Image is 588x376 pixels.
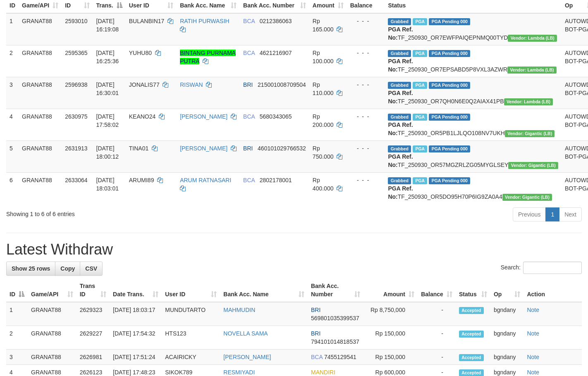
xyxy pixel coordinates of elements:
span: [DATE] 18:03:01 [96,177,119,192]
span: BCA [243,18,255,24]
div: - - - [350,176,382,184]
a: MAHMUDIN [223,307,255,313]
td: MUNDUTARTO [162,302,220,326]
span: Show 25 rows [12,265,50,272]
td: 2626981 [76,350,110,365]
span: KEANO24 [129,113,156,120]
div: - - - [350,17,382,25]
a: [PERSON_NAME] [180,113,227,120]
td: [DATE] 18:03:17 [110,302,162,326]
div: - - - [350,49,382,57]
span: Marked by bgndany [413,145,427,152]
span: [DATE] 16:25:36 [96,50,119,64]
span: Accepted [459,354,484,361]
span: Accepted [459,331,484,338]
div: - - - [350,112,382,121]
span: Vendor URL: https://dashboard.q2checkout.com/secure [505,130,555,137]
td: Rp 8,750,000 [363,302,418,326]
span: Vendor URL: https://dashboard.q2checkout.com/secure [502,194,552,201]
a: RISWAN [180,81,203,88]
th: Status: activate to sort column ascending [456,278,490,302]
td: 1 [6,302,28,326]
td: 6 [6,172,19,204]
span: BULANBIN17 [129,18,165,24]
td: - [418,302,456,326]
th: Bank Acc. Name: activate to sort column ascending [220,278,308,302]
span: Marked by bgndany [413,18,427,25]
span: Grabbed [388,114,411,121]
td: GRANAT88 [19,13,62,45]
td: HTS123 [162,326,220,350]
span: PGA Pending [429,18,470,25]
input: Search: [523,262,582,274]
a: [PERSON_NAME] [180,145,227,152]
span: 2593010 [65,18,88,24]
td: TF_250930_OR7EPSABD5P8VXL3AZWR [385,45,562,77]
th: User ID: activate to sort column ascending [162,278,220,302]
span: 2595365 [65,50,88,56]
th: Op: activate to sort column ascending [490,278,524,302]
th: Bank Acc. Number: activate to sort column ascending [308,278,363,302]
th: Balance: activate to sort column ascending [418,278,456,302]
b: PGA Ref. No: [388,90,413,105]
span: 2596938 [65,81,88,88]
a: ARUM RATNASARI [180,177,231,183]
th: Trans ID: activate to sort column ascending [76,278,110,302]
span: [DATE] 18:00:12 [96,145,119,160]
span: 2633064 [65,177,88,183]
td: 2629227 [76,326,110,350]
span: Rp 200.000 [313,113,334,128]
span: BCA [311,354,323,360]
span: [DATE] 16:19:08 [96,18,119,33]
span: Copy 2802178001 to clipboard [260,177,292,183]
span: Rp 165.000 [313,18,334,33]
a: Next [559,207,582,221]
td: GRANAT88 [28,350,76,365]
a: BINTANG PURNAMA PUTRA [180,50,236,64]
a: 1 [545,207,559,221]
a: Note [527,354,539,360]
span: BRI [243,145,253,152]
span: MANDIRI [311,369,335,376]
th: Action [523,278,582,302]
td: 3 [6,77,19,109]
span: BRI [311,307,320,313]
td: bgndany [490,350,524,365]
span: BRI [243,81,253,88]
a: [PERSON_NAME] [223,354,271,360]
span: YUHU80 [129,50,152,56]
span: Grabbed [388,18,411,25]
span: PGA Pending [429,82,470,89]
div: - - - [350,81,382,89]
span: Vendor URL: https://dashboard.q2checkout.com/secure [507,67,557,74]
span: Marked by bgndany [413,50,427,57]
td: TF_250930_OR7EWFPAIQEPNMQ00TYD [385,13,562,45]
td: - [418,350,456,365]
a: NOVELLA SAMA [223,330,268,337]
td: - [418,326,456,350]
th: ID: activate to sort column descending [6,278,28,302]
span: BCA [243,113,255,120]
span: Copy 215001008709504 to clipboard [258,81,306,88]
span: JONALIS77 [129,81,160,88]
span: PGA Pending [429,50,470,57]
b: PGA Ref. No: [388,185,413,200]
span: [DATE] 16:30:01 [96,81,119,96]
td: GRANAT88 [19,45,62,77]
th: Game/API: activate to sort column ascending [28,278,76,302]
td: [DATE] 17:51:24 [110,350,162,365]
td: TF_250930_OR5PB1LJLQO108NV7UKH [385,109,562,140]
td: GRANAT88 [28,326,76,350]
td: 4 [6,109,19,140]
td: 1 [6,13,19,45]
h1: Latest Withdraw [6,241,582,258]
td: Rp 150,000 [363,350,418,365]
span: Copy 460101029766532 to clipboard [258,145,306,152]
span: Marked by bgndany [413,114,427,121]
span: Vendor URL: https://dashboard.q2checkout.com/secure [508,162,558,169]
span: Rp 100.000 [313,50,334,64]
a: Note [527,330,539,337]
a: Note [527,369,539,376]
span: Copy 4621216907 to clipboard [260,50,292,56]
span: Rp 750.000 [313,145,334,160]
